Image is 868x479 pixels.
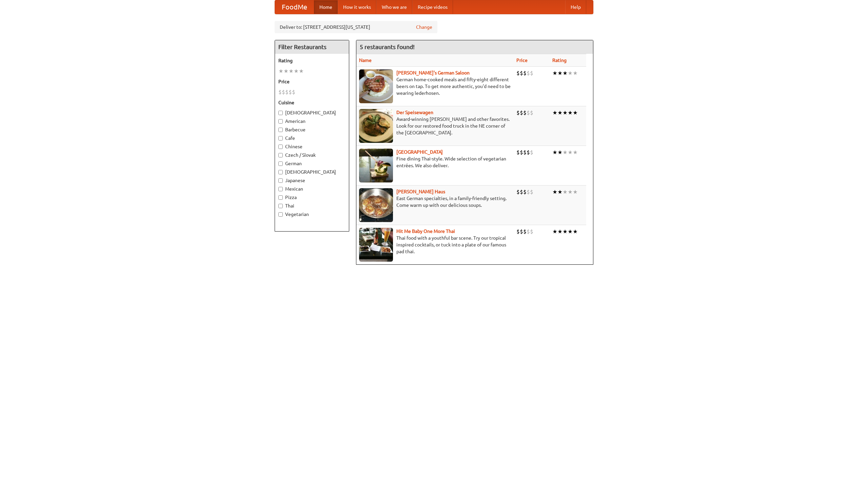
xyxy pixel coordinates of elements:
label: Chinese [278,143,346,150]
li: ★ [573,149,578,156]
label: Cafe [278,135,346,141]
li: $ [530,188,533,196]
a: Who we are [376,0,412,14]
li: ★ [557,149,563,156]
label: Vegetarian [278,211,346,218]
img: esthers.jpg [359,69,393,103]
li: ★ [552,228,557,235]
li: $ [523,228,527,235]
input: Pizza [278,195,283,200]
li: ★ [283,67,289,75]
li: $ [520,69,523,77]
input: German [278,161,283,166]
a: [PERSON_NAME]'s German Saloon [396,70,470,75]
li: $ [516,109,520,116]
a: Name [359,58,372,63]
b: Der Speisewagen [396,110,433,115]
li: ★ [299,67,304,75]
img: kohlhaus.jpg [359,188,393,222]
li: $ [527,188,530,196]
li: ★ [563,228,568,235]
input: [DEMOGRAPHIC_DATA] [278,170,283,174]
li: ★ [563,149,568,156]
li: $ [527,228,530,235]
p: Thai food with a youthful bar scene. Try our tropical inspired cocktails, or tuck into a plate of... [359,235,511,255]
li: $ [523,149,527,156]
p: Fine dining Thai-style. Wide selection of vegetarian entrées. We also deliver. [359,155,511,169]
li: $ [523,188,527,196]
label: American [278,118,346,125]
label: Pizza [278,194,346,201]
p: Award-winning [PERSON_NAME] and other favorites. Look for our restored food truck in the NE corne... [359,116,511,136]
li: $ [516,149,520,156]
li: ★ [563,109,568,116]
li: ★ [568,109,573,116]
li: ★ [552,149,557,156]
h5: Cuisine [278,99,346,106]
li: ★ [557,109,563,116]
li: $ [520,228,523,235]
a: Price [516,58,528,63]
a: Help [565,0,586,14]
li: $ [278,88,282,96]
li: $ [520,188,523,196]
li: ★ [294,67,299,75]
label: Japanese [278,177,346,184]
li: ★ [568,69,573,77]
li: $ [282,88,285,96]
li: ★ [573,69,578,77]
a: Change [416,24,432,30]
li: $ [523,109,527,116]
li: $ [530,228,533,235]
li: $ [527,69,530,77]
a: Rating [552,58,567,63]
p: German home-cooked meals and fifty-eight different beers on tap. To get more authentic, you'd nee... [359,76,511,96]
label: German [278,160,346,167]
input: Vegetarian [278,212,283,217]
input: Japanese [278,178,283,183]
li: $ [516,188,520,196]
h4: Filter Restaurants [275,40,349,54]
li: $ [292,88,295,96]
label: Barbecue [278,126,346,133]
li: ★ [278,67,283,75]
input: Thai [278,204,283,208]
b: [PERSON_NAME] Haus [396,189,445,194]
li: $ [530,69,533,77]
li: ★ [568,228,573,235]
li: $ [285,88,289,96]
img: babythai.jpg [359,228,393,262]
p: East German specialties, in a family-friendly setting. Come warm up with our delicious soups. [359,195,511,209]
div: Deliver to: [STREET_ADDRESS][US_STATE] [275,21,437,33]
li: ★ [573,109,578,116]
li: ★ [573,228,578,235]
label: Mexican [278,186,346,192]
label: Czech / Slovak [278,152,346,158]
li: ★ [568,188,573,196]
a: Hit Me Baby One More Thai [396,228,455,234]
h5: Rating [278,57,346,64]
li: ★ [557,188,563,196]
input: Czech / Slovak [278,153,283,157]
input: [DEMOGRAPHIC_DATA] [278,111,283,115]
a: Recipe videos [412,0,453,14]
a: [GEOGRAPHIC_DATA] [396,149,443,155]
li: $ [516,228,520,235]
li: $ [516,69,520,77]
li: ★ [573,188,578,196]
li: ★ [563,188,568,196]
h5: Price [278,78,346,85]
label: [DEMOGRAPHIC_DATA] [278,109,346,116]
li: ★ [552,188,557,196]
li: $ [289,88,292,96]
li: $ [520,149,523,156]
li: ★ [557,69,563,77]
a: FoodMe [275,0,314,14]
label: [DEMOGRAPHIC_DATA] [278,169,346,175]
input: Mexican [278,187,283,191]
li: ★ [563,69,568,77]
li: ★ [552,109,557,116]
